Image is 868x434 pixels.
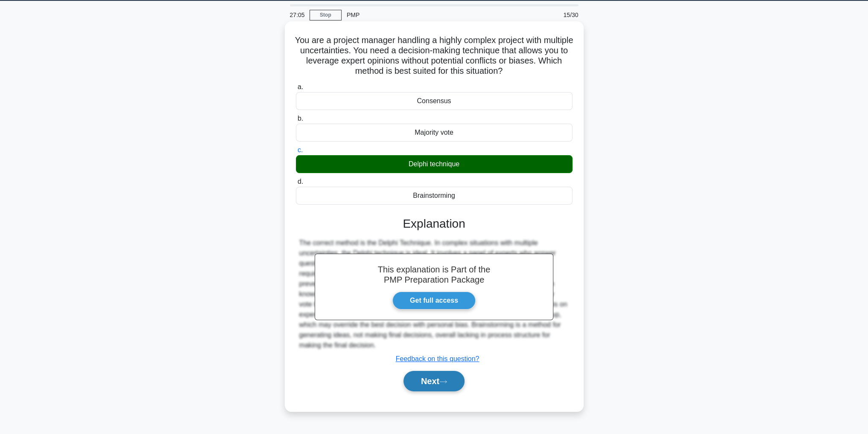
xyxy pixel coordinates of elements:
a: Feedback on this question? [396,355,479,362]
h5: You are a project manager handling a highly complex project with multiple uncertainties. You need... [295,35,573,77]
div: Consensus [296,92,573,110]
span: b. [298,115,303,122]
span: d. [298,178,303,185]
div: 27:05 [285,6,310,23]
h3: Explanation [301,217,567,231]
div: Delphi technique [296,155,573,173]
a: Get full access [392,292,476,310]
span: c. [298,146,303,153]
div: Majority vote [296,124,573,142]
div: 15/30 [534,6,584,23]
a: Stop [310,10,342,20]
button: Next [403,371,465,391]
span: a. [298,83,303,90]
div: PMP [342,6,459,23]
div: Brainstorming [296,187,573,205]
div: The correct method is the Delphi Technique. In complex situations with multiple uncertainties, th... [299,238,569,350]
